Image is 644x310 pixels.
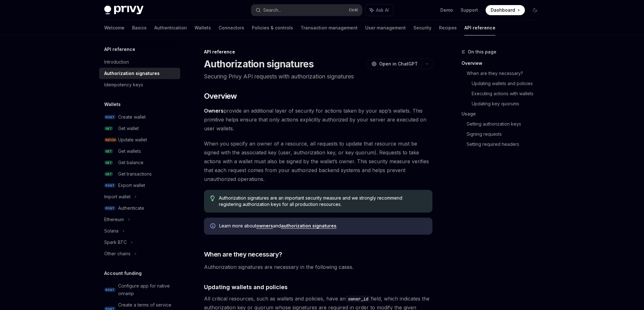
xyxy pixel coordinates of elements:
div: Idempotency keys [104,81,143,89]
a: Authentication [154,20,187,35]
div: Configure app for native onramp [118,282,176,297]
a: Updating wallets and policies [472,78,545,89]
div: Search... [263,6,281,14]
div: Solana [104,227,118,235]
svg: Info [210,223,217,230]
a: POSTCreate wallet [99,111,180,123]
a: Recipes [439,20,457,35]
svg: Tip [210,195,215,201]
p: Securing Privy API requests with authorization signatures [204,72,432,81]
a: Usage [462,109,545,119]
div: Authorization signatures [104,70,160,77]
a: Idempotency keys [99,79,180,90]
h5: Account funding [104,270,142,277]
a: Introduction [99,56,180,68]
a: Dashboard [486,5,525,15]
a: Security [413,20,431,35]
a: GETGet wallet [99,123,180,134]
div: Ethereum [104,216,124,223]
span: POST [104,206,116,211]
a: Overview [462,58,545,68]
a: GETGet wallets [99,146,180,157]
a: API reference [464,20,495,35]
div: Get transactions [118,170,152,178]
span: Ctrl K [349,8,358,13]
h5: Wallets [104,101,121,108]
div: Introduction [104,58,129,66]
span: GET [104,126,113,131]
a: Signing requests [467,129,545,139]
a: Basics [132,20,147,35]
button: Open in ChatGPT [367,59,422,69]
a: Demo [440,7,453,13]
a: POSTConfigure app for native onramp [99,280,180,299]
div: Other chains [104,250,131,257]
button: Search...CtrlK [251,4,362,16]
span: GET [104,160,113,165]
code: owner_id [346,295,371,302]
span: Dashboard [491,7,515,13]
a: authorization signatures [281,223,336,229]
a: GETGet transactions [99,168,180,180]
a: When are they necessary? [467,68,545,78]
div: Create wallet [118,113,146,121]
span: Overview [204,91,237,101]
a: POSTExport wallet [99,180,180,191]
a: owners [256,223,273,229]
button: Ask AI [365,4,393,16]
div: Get wallets [118,147,141,155]
a: PATCHUpdate wallet [99,134,180,146]
span: GET [104,149,113,154]
a: Executing actions with wallets [472,89,545,99]
span: Authorization signatures are an important security measure and we strongly recommend registering ... [219,195,426,208]
a: Welcome [104,20,124,35]
span: POST [104,183,116,188]
span: POST [104,288,116,292]
a: Getting authorization keys [467,119,545,129]
span: Authorization signatures are necessary in the following cases. [204,263,432,271]
a: Updating key quorums [472,99,545,109]
a: Policies & controls [252,20,293,35]
div: Spark BTC [104,239,127,246]
a: Wallets [194,20,211,35]
span: POST [104,115,116,120]
span: Ask AI [376,7,389,13]
span: PATCH [104,138,117,142]
div: Export wallet [118,182,145,189]
img: dark logo [104,6,143,15]
span: GET [104,172,113,177]
div: Import wallet [104,193,131,201]
span: provide an additional layer of security for actions taken by your app’s wallets. This primitive h... [204,106,432,133]
a: Authorization signatures [99,68,180,79]
span: On this page [468,48,496,56]
a: Owners [204,108,224,114]
a: POSTAuthenticate [99,202,180,214]
a: Setting required headers [467,139,545,149]
span: Open in ChatGPT [379,61,418,67]
span: When you specify an owner of a resource, all requests to update that resource must be signed with... [204,139,432,183]
span: When are they necessary? [204,250,282,259]
h5: API reference [104,46,135,53]
div: Update wallet [118,136,147,144]
span: Learn more about and . [219,223,426,229]
div: Authenticate [118,204,144,212]
div: Get wallet [118,125,139,132]
a: User management [365,20,406,35]
span: Updating wallets and policies [204,283,288,291]
div: API reference [204,49,432,55]
a: Connectors [219,20,244,35]
button: Toggle dark mode [530,5,540,15]
a: GETGet balance [99,157,180,168]
a: Support [461,7,478,13]
h1: Authorization signatures [204,58,314,70]
div: Get balance [118,159,143,166]
a: Transaction management [301,20,358,35]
